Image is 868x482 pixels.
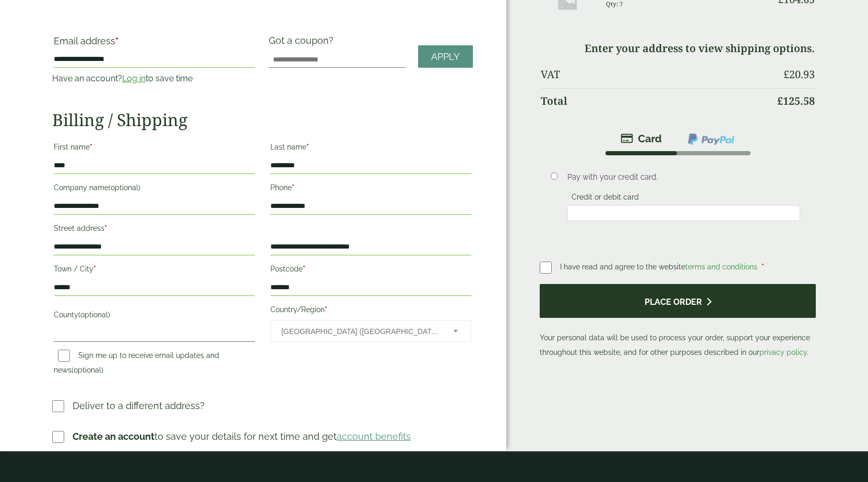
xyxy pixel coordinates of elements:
[687,132,735,146] img: ppcp-gateway.png
[115,35,118,46] abbr: required
[270,320,471,342] span: Country/Region
[292,183,294,192] abbr: required
[73,429,411,443] p: to save your details for next time and get
[54,351,219,377] label: Sign me up to receive email updates and news
[540,284,816,360] p: Your personal data will be used to process your order, support your experience throughout this we...
[90,143,92,151] abbr: required
[73,399,205,413] p: Deliver to a different address?
[281,320,439,342] span: United Kingdom (UK)
[783,67,815,81] bdi: 20.93
[777,94,783,108] span: £
[122,73,146,83] a: Log in
[567,171,800,183] p: Pay with your credit card.
[567,193,643,204] label: Credit or debit card
[541,36,815,61] td: Enter your address to view shipping options.
[560,263,759,271] span: I have read and agree to the website
[93,265,96,273] abbr: required
[52,72,256,85] p: Have an account? to save time
[54,221,255,239] label: Street address
[540,284,816,318] button: Place order
[541,88,770,114] th: Total
[72,366,103,374] span: (optional)
[777,94,815,108] bdi: 125.58
[109,183,140,192] span: (optional)
[762,263,764,271] abbr: required
[570,208,797,218] iframe: Secure card payment input frame
[54,180,255,198] label: Company name
[270,302,471,320] label: Country/Region
[783,67,789,81] span: £
[685,263,757,271] a: terms and conditions
[621,132,662,145] img: stripe.png
[104,224,107,232] abbr: required
[54,262,255,279] label: Town / City
[418,45,473,68] a: Apply
[270,140,471,157] label: Last name
[73,431,154,442] strong: Create an account
[303,265,305,273] abbr: required
[54,140,255,157] label: First name
[541,62,770,87] th: VAT
[269,35,338,51] label: Got a coupon?
[270,262,471,279] label: Postcode
[270,180,471,198] label: Phone
[431,51,460,63] span: Apply
[759,348,807,356] a: privacy policy
[54,307,255,325] label: County
[52,110,473,130] h2: Billing / Shipping
[58,350,70,362] input: Sign me up to receive email updates and news(optional)
[78,311,110,319] span: (optional)
[337,431,411,442] a: account benefits
[54,36,255,51] label: Email address
[325,305,327,314] abbr: required
[306,143,309,151] abbr: required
